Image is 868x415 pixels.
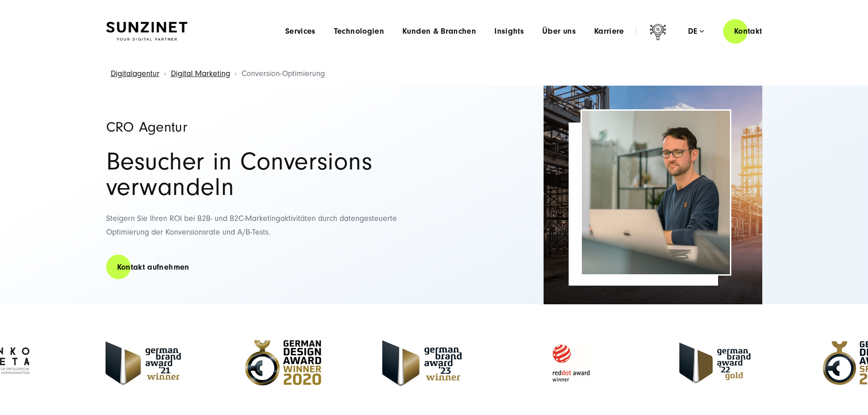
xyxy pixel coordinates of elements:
a: Digital Marketing [171,69,230,78]
a: Kontakt [723,18,773,44]
h1: CRO Agentur [106,120,425,134]
img: Full-Service Digitalagentur SUNZINET - Strategieberatung_2 [544,86,762,304]
a: Insights [494,27,524,36]
div: de [688,27,704,36]
a: Kontakt aufnehmen [106,254,200,280]
a: Digitalagentur [111,69,159,78]
img: German Brand Award 2022 Gold Winner - Full Service Digitalagentur SUNZINET [679,343,750,383]
a: Technologien [334,27,384,36]
img: German Brand Award 2021 Winner - Full Service Digitalagentur SUNZINET [102,336,184,390]
img: SUNZINET Full Service Digital Agentur [106,22,187,41]
img: Reddot Award Winner - Full Service Digitalagentur SUNZINET [523,336,618,390]
a: Kunden & Branchen [402,27,476,36]
span: Conversion-Optimierung [241,69,325,78]
img: Conversion-optimization-agency [582,111,730,274]
h1: Besucher in Conversions verwandeln [106,149,425,200]
img: German Design Award Winner 2020 - Full Service Digitalagentur SUNZINET [245,340,321,385]
p: Steigern Sie Ihren ROI bei B2B- und B2C-Marketingaktivitäten durch datengesteuerte Optimierung de... [106,212,425,240]
a: Services [285,27,316,36]
img: German Brand Award 2023 Winner - Full Service digital agentur SUNZINET [382,340,462,386]
a: Über uns [542,27,576,36]
a: Karriere [594,27,624,36]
